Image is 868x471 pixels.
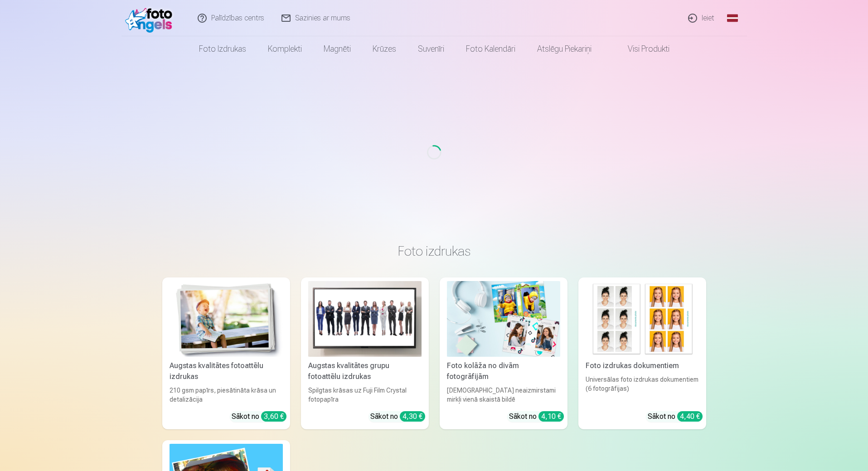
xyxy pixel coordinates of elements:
[538,411,564,422] div: 4,10 €
[407,36,455,62] a: Suvenīri
[677,411,703,422] div: 4,40 €
[526,36,602,62] a: Atslēgu piekariņi
[308,281,422,357] img: Augstas kvalitātes grupu fotoattēlu izdrukas
[440,277,567,429] a: Foto kolāža no divām fotogrāfijāmFoto kolāža no divām fotogrāfijām[DEMOGRAPHIC_DATA] neaizmirstam...
[162,277,290,429] a: Augstas kvalitātes fotoattēlu izdrukasAugstas kvalitātes fotoattēlu izdrukas210 gsm papīrs, piesā...
[582,375,703,404] div: Universālas foto izdrukas dokumentiem (6 fotogrāfijas)
[602,36,680,62] a: Visi produkti
[400,411,425,422] div: 4,30 €
[443,386,564,404] div: [DEMOGRAPHIC_DATA] neaizmirstami mirkļi vienā skaistā bildē
[447,281,560,357] img: Foto kolāža no divām fotogrāfijām
[170,243,699,259] h3: Foto izdrukas
[232,411,286,422] div: Sākot no
[648,411,703,422] div: Sākot no
[301,277,429,429] a: Augstas kvalitātes grupu fotoattēlu izdrukasAugstas kvalitātes grupu fotoattēlu izdrukasSpilgtas ...
[582,360,703,371] div: Foto izdrukas dokumentiem
[586,281,699,357] img: Foto izdrukas dokumentiem
[166,360,286,382] div: Augstas kvalitātes fotoattēlu izdrukas
[257,36,313,62] a: Komplekti
[261,411,286,422] div: 3,60 €
[370,411,425,422] div: Sākot no
[578,277,706,429] a: Foto izdrukas dokumentiemFoto izdrukas dokumentiemUniversālas foto izdrukas dokumentiem (6 fotogr...
[362,36,407,62] a: Krūzes
[166,386,286,404] div: 210 gsm papīrs, piesātināta krāsa un detalizācija
[305,386,425,404] div: Spilgtas krāsas uz Fuji Film Crystal fotopapīra
[188,36,257,62] a: Foto izdrukas
[509,411,564,422] div: Sākot no
[170,281,283,357] img: Augstas kvalitātes fotoattēlu izdrukas
[443,360,564,382] div: Foto kolāža no divām fotogrāfijām
[455,36,526,62] a: Foto kalendāri
[313,36,362,62] a: Magnēti
[305,360,425,382] div: Augstas kvalitātes grupu fotoattēlu izdrukas
[125,4,177,33] img: /fa1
